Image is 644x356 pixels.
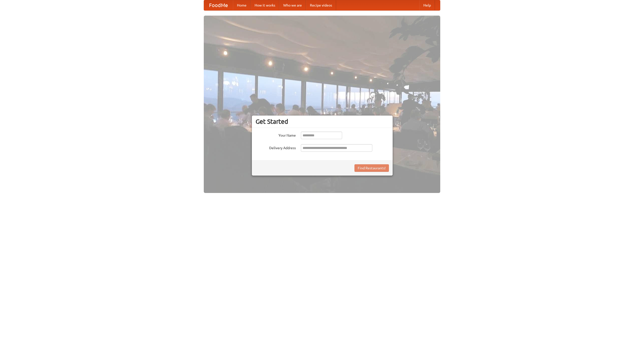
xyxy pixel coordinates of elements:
a: Who we are [279,0,306,10]
a: Recipe videos [306,0,336,10]
a: How it works [251,0,279,10]
a: FoodMe [204,0,233,10]
label: Your Name [256,132,296,138]
a: Help [419,0,435,10]
a: Home [233,0,251,10]
button: Find Restaurants! [354,164,389,172]
label: Delivery Address [256,144,296,150]
h3: Get Started [256,118,389,125]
